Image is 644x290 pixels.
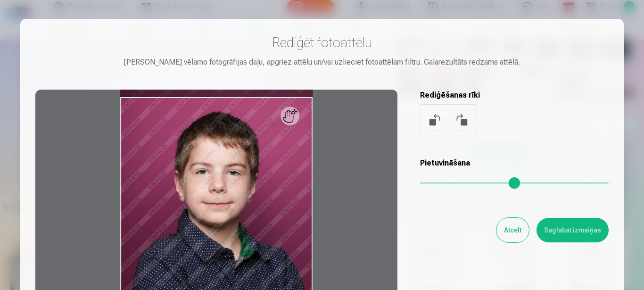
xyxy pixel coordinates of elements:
h3: Rediģēt fotoattēlu [35,34,609,51]
button: Atcelt [496,218,529,242]
div: [PERSON_NAME] vēlamo fotogrāfijas daļu, apgriez attēlu un/vai uzlieciet fotoattēlam filtru. Galar... [35,57,609,68]
h5: Pietuvināšana [420,157,609,169]
button: Saglabāt izmaiņas [537,218,609,242]
h5: Rediģēšanas rīki [420,90,609,101]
